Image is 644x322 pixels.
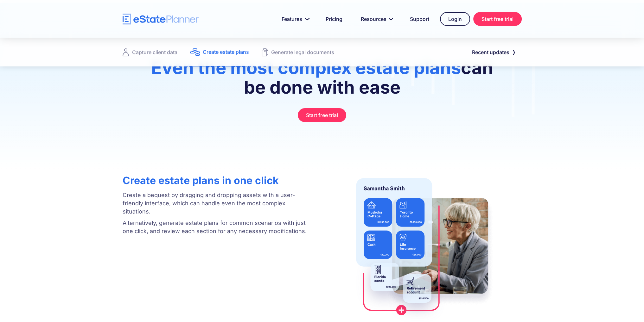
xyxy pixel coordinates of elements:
[138,58,506,103] h1: can be done with ease
[440,12,470,26] a: Login
[472,48,509,57] div: Recent updates
[123,38,177,66] a: Capture client data
[123,191,310,216] p: Create a bequest by dragging and dropping assets with a user-friendly interface, which can handle...
[123,14,199,25] a: home
[298,108,346,122] a: Start free trial
[464,46,522,59] a: Recent updates
[123,219,310,235] p: Alternatively, generate estate plans for common scenarios with just one click, and review each se...
[353,13,399,25] a: Resources
[123,174,279,187] strong: Create estate plans in one click
[473,12,522,26] a: Start free trial
[190,38,249,66] a: Create estate plans
[203,47,249,56] div: Create estate plans
[271,48,334,57] div: Generate legal documents
[402,13,437,25] a: Support
[151,57,461,78] span: Even the most complex estate plans
[132,48,177,57] div: Capture client data
[274,13,315,25] a: Features
[262,38,334,66] a: Generate legal documents
[318,13,350,25] a: Pricing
